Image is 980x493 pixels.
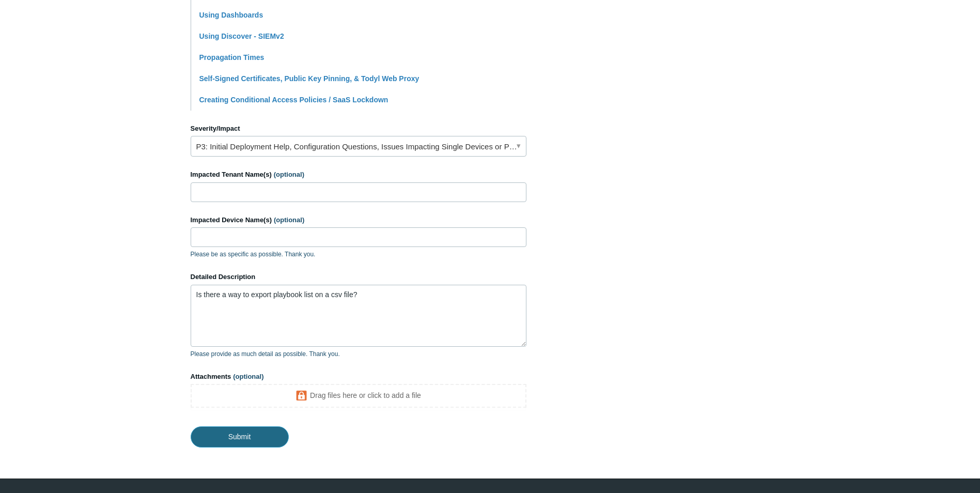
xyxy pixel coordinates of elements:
span: (optional) [274,216,304,224]
a: P3: Initial Deployment Help, Configuration Questions, Issues Impacting Single Devices or Past Out... [191,136,526,157]
a: Self-Signed Certificates, Public Key Pinning, & Todyl Web Proxy [199,74,419,83]
a: Creating Conditional Access Policies / SaaS Lockdown [199,96,388,104]
label: Impacted Tenant Name(s) [191,170,526,180]
label: Detailed Description [191,272,526,282]
label: Severity/Impact [191,124,526,134]
input: Submit [191,426,289,447]
a: Propagation Times [199,53,265,61]
a: Using Discover - SIEMv2 [199,32,284,40]
label: Attachments [191,372,526,382]
a: Using Dashboards [199,11,263,19]
label: Impacted Device Name(s) [191,215,526,225]
p: Please provide as much detail as possible. Thank you. [191,349,526,359]
p: Please be as specific as possible. Thank you. [191,250,526,259]
span: (optional) [233,373,263,380]
span: (optional) [274,171,304,178]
